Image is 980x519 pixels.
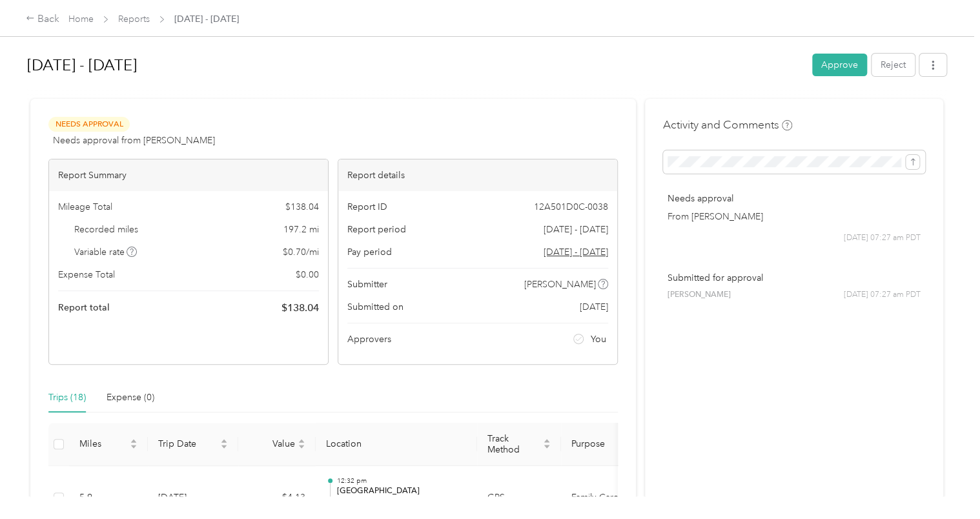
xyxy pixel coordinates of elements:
div: Back [26,12,59,27]
h4: Activity and Comments [663,117,792,133]
span: Miles [79,438,127,449]
span: 12A501D0C-0038 [534,200,608,214]
a: Reports [118,14,150,25]
span: caret-down [130,443,138,451]
span: [DATE] - [DATE] [174,12,239,26]
span: Trip Date [158,438,218,449]
span: Recorded miles [74,223,138,236]
div: Report details [338,159,617,191]
span: caret-up [130,437,138,445]
th: Value [238,423,316,466]
p: Submitted for approval [668,271,921,285]
button: Approve [812,54,867,76]
span: Needs approval from [PERSON_NAME] [53,134,215,147]
span: Report total [58,301,110,314]
span: Variable rate [74,245,138,259]
span: Track Method [487,433,540,455]
span: Needs Approval [48,117,130,132]
span: $ 0.70 / mi [283,245,319,259]
th: Location [316,423,477,466]
span: caret-down [298,443,305,451]
a: Home [68,14,94,25]
span: [PERSON_NAME] [668,289,731,301]
h1: Sep 15 - 28, 2025 [27,50,803,81]
span: 197.2 mi [283,223,319,236]
th: Purpose [561,423,658,466]
th: Track Method [477,423,561,466]
div: Trips (18) [48,391,86,405]
span: [DATE] 07:27 am PDT [844,232,921,244]
span: $ 0.00 [296,268,319,281]
button: Reject [872,54,915,76]
div: Report Summary [49,159,328,191]
span: Report ID [347,200,387,214]
span: You [591,332,606,346]
span: [DATE] - [DATE] [544,223,608,236]
span: Value [249,438,295,449]
span: caret-down [543,443,551,451]
span: Report period [347,223,406,236]
span: Approvers [347,332,391,346]
th: Miles [69,423,148,466]
span: [PERSON_NAME] [524,278,596,291]
span: Expense Total [58,268,115,281]
span: Go to pay period [544,245,608,259]
span: Submitted on [347,300,403,314]
span: Submitter [347,278,387,291]
span: [DATE] [580,300,608,314]
span: Purpose [571,438,637,449]
p: From [PERSON_NAME] [668,210,921,223]
iframe: Everlance-gr Chat Button Frame [908,447,980,519]
span: $ 138.04 [285,200,319,214]
p: Needs approval [668,192,921,205]
p: 12:32 pm [336,476,467,485]
span: [DATE] 07:27 am PDT [844,289,921,301]
span: caret-down [220,443,228,451]
p: [GEOGRAPHIC_DATA] [336,485,467,497]
span: $ 138.04 [281,300,319,316]
th: Trip Date [148,423,238,466]
span: Mileage Total [58,200,112,214]
span: Pay period [347,245,392,259]
span: caret-up [220,437,228,445]
span: caret-up [543,437,551,445]
div: Expense (0) [107,391,154,405]
span: caret-up [298,437,305,445]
